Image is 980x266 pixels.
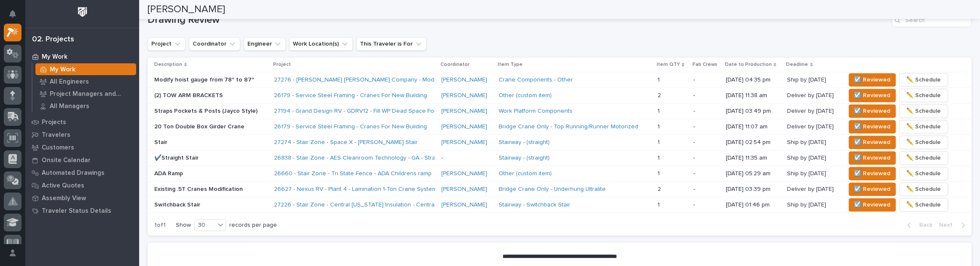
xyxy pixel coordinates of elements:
[154,92,267,99] p: (2) TOW ARM BRACKETS
[50,66,75,73] p: My Work
[499,139,550,146] a: Stairway - (straight)
[899,136,948,149] button: ✏️ Schedule
[725,108,780,115] p: [DATE] 03:49 pm
[787,153,828,162] p: Ship by [DATE]
[441,76,487,84] a: [PERSON_NAME]
[786,60,808,69] p: Deadline
[148,215,172,236] p: 1 of 1
[906,90,941,100] span: ✏️ Schedule
[274,155,459,162] a: 26838 - Stair Zone - AES Cleanroom Technology - GA - Straight Stair
[440,60,470,69] p: Coordinator
[441,123,487,130] a: [PERSON_NAME]
[891,14,972,27] input: Search
[693,123,719,130] p: -
[189,37,240,51] button: Coordinator
[657,137,661,146] p: 1
[693,108,719,115] p: -
[787,184,835,193] p: Deliver by [DATE]
[787,200,828,209] p: Ship by [DATE]
[42,119,66,126] p: Projects
[657,184,662,193] p: 2
[848,104,896,118] button: ☑️ Reviewed
[148,37,185,51] button: Project
[42,131,70,139] p: Travelers
[274,76,477,84] a: 27276 - [PERSON_NAME] [PERSON_NAME] Company - Modify gauge to 87"
[148,197,972,212] tr: Switchback Stair27226 - Stair Zone - Central [US_STATE] Insulation - Central [US_STATE] Insulatio...
[854,168,890,179] span: ☑️ Reviewed
[25,128,139,141] a: Travelers
[4,5,21,23] button: Notifications
[848,89,896,102] button: ☑️ Reviewed
[176,222,191,229] p: Show
[854,122,890,132] span: ☑️ Reviewed
[148,119,972,135] tr: 20 Ton Double Box Girder Crane26179 - Service Steel Framing - Cranes For New Building [PERSON_NAM...
[854,90,890,100] span: ☑️ Reviewed
[725,170,780,177] p: [DATE] 05:29 am
[900,221,936,229] button: Back
[899,167,948,180] button: ✏️ Schedule
[787,137,828,146] p: Ship by [DATE]
[725,76,780,84] p: [DATE] 04:35 pm
[274,170,432,177] a: 26660 - Stair Zone - Tri State Fence - ADA Childrens ramp
[25,192,139,204] a: Assembly View
[148,166,972,181] tr: ADA Ramp26660 - Stair Zone - Tri State Fence - ADA Childrens ramp [PERSON_NAME] Other (custom ite...
[657,153,661,162] p: 1
[906,168,941,179] span: ✏️ Schedule
[854,200,890,210] span: ☑️ Reviewed
[499,155,550,162] a: Stairway - (straight)
[25,141,139,154] a: Customers
[154,139,267,146] p: Stair
[939,221,958,229] span: Next
[692,60,717,69] p: Fab Crews
[148,72,972,88] tr: Modify hoist gauge from 78" to 87"27276 - [PERSON_NAME] [PERSON_NAME] Company - Modify gauge to 8...
[848,167,896,180] button: ☑️ Reviewed
[32,63,139,75] a: My Work
[154,201,267,209] p: Switchback Stair
[273,60,291,69] p: Project
[899,120,948,133] button: ✏️ Schedule
[25,50,139,63] a: My Work
[693,92,719,99] p: -
[899,198,948,212] button: ✏️ Schedule
[50,78,89,86] p: All Engineers
[499,76,573,84] a: Crane Components - Other
[274,92,427,99] a: 26179 - Service Steel Framing - Cranes For New Building
[854,106,890,116] span: ☑️ Reviewed
[42,182,84,190] p: Active Quotes
[899,182,948,196] button: ✏️ Schedule
[657,75,661,84] p: 1
[154,76,267,84] p: Modify hoist gauge from 78" to 87"
[441,155,492,162] p: -
[50,103,89,110] p: All Managers
[25,179,139,192] a: Active Quotes
[499,186,606,193] a: Bridge Crane Only - Underhung Ultralite
[441,108,487,115] a: [PERSON_NAME]
[899,89,948,102] button: ✏️ Schedule
[693,155,719,162] p: -
[854,137,890,147] span: ☑️ Reviewed
[657,168,661,177] p: 1
[274,108,467,115] a: 27194 - Grand Design RV - GDRV12 - Fill WP Dead Space For Short Units
[32,100,139,112] a: All Managers
[148,181,972,197] tr: Existing .5T Cranes Modification26627 - Nexus RV - Plant 4 - Lamination 1-Ton Crane System [PERSO...
[195,221,215,230] div: 30
[441,92,487,99] a: [PERSON_NAME]
[154,155,267,162] p: ✔️Straight Stair
[42,207,111,215] p: Traveler Status Details
[787,75,828,84] p: Ship by [DATE]
[441,186,487,193] a: [PERSON_NAME]
[289,37,353,51] button: Work Location(s)
[848,151,896,165] button: ☑️ Reviewed
[154,170,267,177] p: ADA Ramp
[499,170,552,177] a: Other (custom item)
[50,90,133,98] p: Project Managers and Engineers
[148,150,972,166] tr: ✔️Straight Stair26838 - Stair Zone - AES Cleanroom Technology - GA - Straight Stair -Stairway - (...
[154,60,182,69] p: Description
[499,92,552,99] a: Other (custom item)
[75,4,90,20] img: Workspace Logo
[356,37,427,51] button: This Traveler is For
[848,182,896,196] button: ☑️ Reviewed
[914,221,932,229] span: Back
[657,200,661,209] p: 1
[274,123,427,130] a: 26179 - Service Steel Framing - Cranes For New Building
